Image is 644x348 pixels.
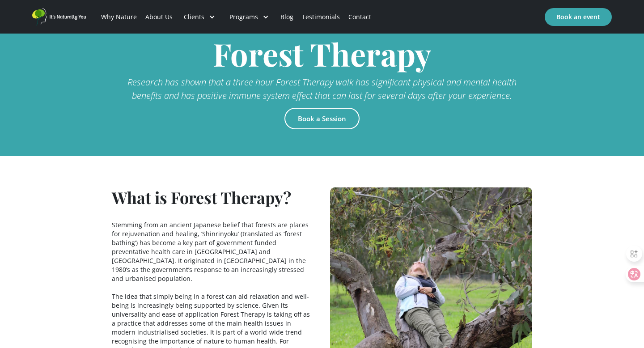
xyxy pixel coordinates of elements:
a: home [32,8,86,25]
div: Clients [177,2,222,32]
h1: ? [112,187,291,207]
div: Research has shown that a three hour Forest Therapy walk has significant physical and mental heal... [112,76,532,102]
a: Contact [344,2,376,32]
a: Why Nature [97,2,141,32]
span: What is Forest Therapy [112,187,283,208]
a: About Us [141,2,177,32]
a: Testimonials [298,2,344,32]
a: Blog [276,2,297,32]
div: Programs [222,2,276,32]
h1: Forest Therapy [199,37,445,71]
a: Book an event [545,8,612,26]
div: Programs [229,13,258,21]
a: Book a Session [284,108,360,129]
div: Clients [184,13,204,21]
